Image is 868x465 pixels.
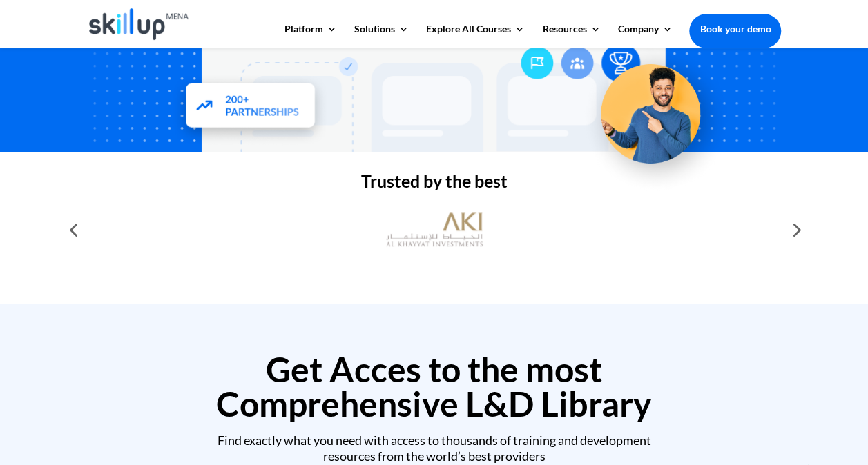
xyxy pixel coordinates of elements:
[87,352,782,428] h2: Get Acces to the most Comprehensive L&D Library
[354,24,409,48] a: Solutions
[580,36,733,188] img: Upskill your workforce - SkillUp
[638,316,868,465] iframe: Chat Widget
[89,8,189,40] img: Skillup Mena
[617,24,672,48] a: Company
[426,24,525,48] a: Explore All Courses
[170,70,329,145] img: Partners - SkillUp Mena
[284,24,337,48] a: Platform
[386,206,483,254] img: al khayyat investments logo
[542,24,600,48] a: Resources
[87,433,782,465] div: Find exactly what you need with access to thousands of training and development resources from th...
[87,172,782,197] h2: Trusted by the best
[689,14,781,44] a: Book your demo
